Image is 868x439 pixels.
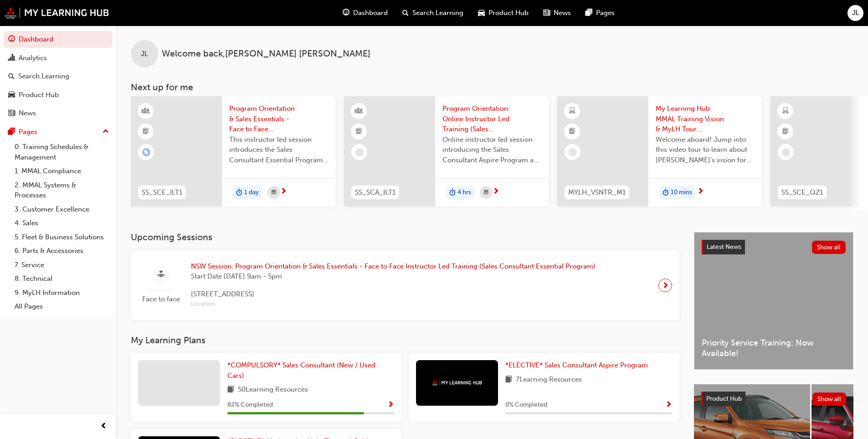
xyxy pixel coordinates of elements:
[229,103,329,134] span: Program Orientation & Sales Essentials - Face to Face Instructor Led Training (Sales Consultant E...
[142,187,182,198] span: SS_SCE_ILT1
[353,8,388,18] span: Dashboard
[100,421,107,432] span: prev-icon
[782,126,789,138] span: booktick-icon
[4,124,113,140] button: Pages
[387,399,394,411] button: Show Progress
[8,54,15,62] span: chart-icon
[4,68,113,85] a: Search Learning
[484,187,488,198] span: calendar-icon
[162,49,370,59] span: Welcome back , [PERSON_NAME] [PERSON_NAME]
[19,53,47,63] div: Analytics
[478,7,485,19] span: car-icon
[662,279,669,292] span: next-icon
[536,4,578,22] a: news-iconNews
[457,187,471,198] span: 4 hrs
[280,188,287,196] span: next-icon
[432,380,482,386] img: mmal
[665,399,672,411] button: Show Progress
[586,7,592,19] span: pages-icon
[656,134,755,165] span: Welcome aboard! Jump into this video tour to learn about [PERSON_NAME]'s vision for your learning...
[8,72,15,81] span: search-icon
[505,400,547,410] span: 0 % Completed
[671,187,692,198] span: 10 mins
[11,258,113,272] a: 7. Service
[569,148,577,156] span: learningRecordVerb_NONE-icon
[488,8,529,18] span: Product Hub
[812,393,847,406] button: Show all
[8,128,15,136] span: pages-icon
[343,7,349,19] span: guage-icon
[138,294,184,305] span: Face to face
[191,271,596,282] span: Start Date: [DATE] 9am - 5pm
[782,148,790,156] span: learningRecordVerb_NONE-icon
[402,7,409,19] span: search-icon
[244,187,259,198] span: 1 day
[578,4,622,22] a: pages-iconPages
[665,401,672,409] span: Show Progress
[8,91,15,99] span: car-icon
[11,140,113,164] a: 0. Training Schedules & Management
[272,187,276,198] span: calendar-icon
[8,36,15,44] span: guage-icon
[707,243,741,251] span: Latest News
[11,272,113,286] a: 8. Technical
[11,244,113,258] a: 6. Parts & Accessories
[697,188,704,196] span: next-icon
[505,360,652,371] a: *ELECTIVE* Sales Consultant Aspire Program
[11,230,113,244] a: 5. Fleet & Business Solutions
[442,134,542,165] span: Online instructor led session introducing the Sales Consultant Aspire Program and outlining what ...
[557,96,762,207] a: MYLH_VSNTR_M1My Learning Hub: MMAL Training Vision & MyLH Tour (Elective)Welcome aboard! Jump int...
[516,374,582,386] span: 7 Learning Resources
[131,335,679,346] h3: My Learning Plans
[355,187,395,198] span: SS_SCA_ILT1
[335,4,395,22] a: guage-iconDashboard
[852,8,859,18] span: JL
[694,232,853,370] a: Latest NewsShow allPriority Service Training: Now Available!
[116,82,868,93] h3: Next up for me
[11,164,113,178] a: 1. MMAL Compliance
[505,361,648,369] span: *ELECTIVE* Sales Consultant Aspire Program
[355,148,364,156] span: learningRecordVerb_NONE-icon
[395,4,471,22] a: search-iconSearch Learning
[142,148,150,156] span: learningRecordVerb_ENROLL-icon
[387,401,394,409] span: Show Progress
[131,96,336,207] a: SS_SCE_ILT1Program Orientation & Sales Essentials - Face to Face Instructor Led Training (Sales C...
[412,8,463,18] span: Search Learning
[706,395,742,403] span: Product Hub
[781,187,823,198] span: SS_SCE_QZ1
[191,289,596,300] span: [STREET_ADDRESS]
[238,384,308,396] span: 50 Learning Resources
[191,261,596,272] span: NSW Session: Program Orientation & Sales Essentials - Face to Face Instructor Led Training (Sales...
[131,232,679,243] h3: Upcoming Sessions
[569,126,575,138] span: booktick-icon
[11,300,113,314] a: All Pages
[236,187,242,199] span: duration-icon
[103,126,109,138] span: up-icon
[471,4,536,22] a: car-iconProduct Hub
[227,400,273,410] span: 82 % Completed
[4,29,113,124] button: DashboardAnalyticsSearch LearningProduct HubNews
[4,87,113,103] a: Product Hub
[5,7,109,19] img: mmal
[11,216,113,230] a: 4. Sales
[229,134,329,165] span: This instructor led session introduces the Sales Consultant Essential Program and outlines what y...
[227,361,375,380] span: *COMPULSORY* Sales Consultant (New / Used Cars)
[138,258,672,313] a: Face to faceNSW Session: Program Orientation & Sales Essentials - Face to Face Instructor Led Tra...
[543,7,550,19] span: news-icon
[143,126,149,138] span: booktick-icon
[19,108,36,119] div: News
[11,286,113,300] a: 9. MyLH Information
[4,50,113,67] a: Analytics
[702,338,846,358] span: Priority Service Training: Now Available!
[141,49,148,59] span: JL
[356,105,362,117] span: learningResourceType_INSTRUCTOR_LED-icon
[191,299,596,310] span: Location
[569,105,575,117] span: learningResourceType_ELEARNING-icon
[554,8,571,18] span: News
[449,187,456,199] span: duration-icon
[812,241,846,254] button: Show all
[227,384,234,396] span: book-icon
[11,178,113,202] a: 2. MMAL Systems & Processes
[344,96,549,207] a: SS_SCA_ILT1Program Orientation: Online Instructor Led Training (Sales Consultant Aspire Program)O...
